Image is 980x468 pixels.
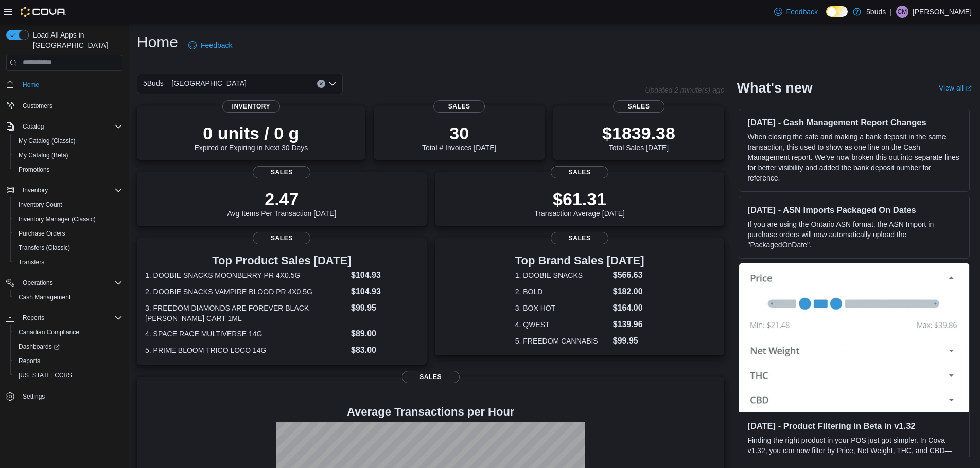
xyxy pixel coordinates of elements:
[23,186,48,194] span: Inventory
[253,232,310,244] span: Sales
[21,7,66,17] img: Cova
[19,277,57,289] button: Operations
[10,255,127,269] button: Transfers
[10,163,127,177] button: Promotions
[227,189,336,209] p: 2.47
[317,80,325,88] button: Clear input
[2,77,127,92] button: Home
[145,406,716,418] h4: Average Transactions per Hour
[19,343,60,351] span: Dashboards
[19,201,62,209] span: Inventory Count
[602,123,675,143] p: $1839.38
[201,40,232,50] span: Feedback
[23,279,53,287] span: Operations
[515,255,644,267] h3: Top Brand Sales [DATE]
[14,242,122,254] span: Transfers (Classic)
[19,184,52,196] button: Inventory
[19,100,57,112] a: Customers
[23,122,44,131] span: Catalog
[2,389,127,404] button: Settings
[422,123,496,152] div: Total # Invoices [DATE]
[351,285,418,298] dd: $104.93
[19,151,68,159] span: My Catalog (Beta)
[351,269,418,281] dd: $104.93
[19,390,49,403] a: Settings
[14,326,122,338] span: Canadian Compliance
[145,270,347,280] dt: 1. DOOBIE SNACKS MOONBERRY PR 4X0.5G
[227,189,336,218] div: Avg Items Per Transaction [DATE]
[19,99,122,112] span: Customers
[10,368,127,383] button: [US_STATE] CCRS
[19,371,72,380] span: [US_STATE] CCRS
[14,149,122,161] span: My Catalog (Beta)
[19,312,122,324] span: Reports
[10,226,127,241] button: Purchase Orders
[14,340,64,353] a: Dashboards
[19,312,48,324] button: Reports
[747,132,961,183] p: When closing the safe and making a bank deposit in the same transaction, this used to show as one...
[10,325,127,339] button: Canadian Compliance
[14,213,122,225] span: Inventory Manager (Classic)
[351,328,418,340] dd: $89.00
[14,242,74,254] a: Transfers (Classic)
[422,123,496,143] p: 30
[898,6,907,18] span: CM
[19,229,65,238] span: Purchase Orders
[534,189,625,209] p: $61.31
[10,290,127,304] button: Cash Management
[19,120,122,133] span: Catalog
[29,30,122,50] span: Load All Apps in [GEOGRAPHIC_DATA]
[10,354,127,368] button: Reports
[966,85,972,92] svg: External link
[145,255,418,267] h3: Top Product Sales [DATE]
[6,73,122,431] nav: Complex example
[602,123,675,152] div: Total Sales [DATE]
[145,329,347,339] dt: 4. SPACE RACE MULTIVERSE 14G
[14,164,122,176] span: Promotions
[14,326,83,338] a: Canadian Compliance
[253,166,310,178] span: Sales
[2,183,127,197] button: Inventory
[14,135,80,147] a: My Catalog (Classic)
[222,100,280,113] span: Inventory
[14,355,44,367] a: Reports
[613,100,664,113] span: Sales
[613,285,644,298] dd: $182.00
[19,357,40,365] span: Reports
[613,302,644,314] dd: $164.00
[14,291,75,303] a: Cash Management
[328,80,337,88] button: Open list of options
[770,2,822,22] a: Feedback
[10,339,127,354] a: Dashboards
[913,6,972,18] p: [PERSON_NAME]
[613,335,644,347] dd: $99.95
[737,80,812,96] h2: What's new
[14,369,122,382] span: Washington CCRS
[145,303,347,323] dt: 3. FREEDOM DIAMONDS ARE FOREVER BLACK [PERSON_NAME] CART 1ML
[613,318,644,331] dd: $139.96
[14,256,48,268] a: Transfers
[10,212,127,226] button: Inventory Manager (Classic)
[14,227,69,240] a: Purchase Orders
[19,277,122,289] span: Operations
[551,232,608,244] span: Sales
[14,355,122,367] span: Reports
[14,199,122,211] span: Inventory Count
[534,189,625,218] div: Transaction Average [DATE]
[194,123,308,143] p: 0 units / 0 g
[351,302,418,314] dd: $99.95
[14,291,122,303] span: Cash Management
[19,293,71,301] span: Cash Management
[23,81,39,89] span: Home
[747,117,961,128] h3: [DATE] - Cash Management Report Changes
[194,123,308,152] div: Expired or Expiring in Next 30 Days
[551,166,608,178] span: Sales
[747,205,961,215] h3: [DATE] - ASN Imports Packaged On Dates
[137,32,178,52] h1: Home
[515,336,609,346] dt: 5. FREEDOM CANNABIS
[19,79,43,91] a: Home
[515,270,609,280] dt: 1. DOOBIE SNACKS
[2,311,127,325] button: Reports
[23,314,44,322] span: Reports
